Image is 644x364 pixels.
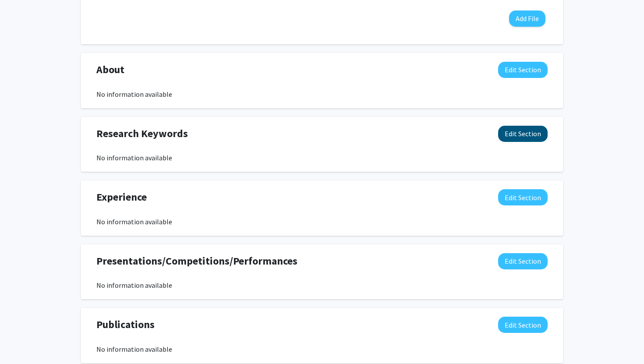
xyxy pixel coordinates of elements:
[498,253,548,269] button: Edit Presentations/Competitions/Performances
[498,317,548,333] button: Edit Publications
[96,126,188,141] span: Research Keywords
[509,11,545,27] button: Add File
[498,62,548,78] button: Edit About
[96,253,297,269] span: Presentations/Competitions/Performances
[96,189,147,205] span: Experience
[96,280,548,290] div: No information available
[96,344,548,354] div: No information available
[498,126,548,142] button: Edit Research Keywords
[96,152,548,163] div: No information available
[96,216,548,227] div: No information available
[7,325,37,357] iframe: Chat
[96,62,124,78] span: About
[96,89,548,99] div: No information available
[96,317,155,332] span: Publications
[498,189,548,205] button: Edit Experience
